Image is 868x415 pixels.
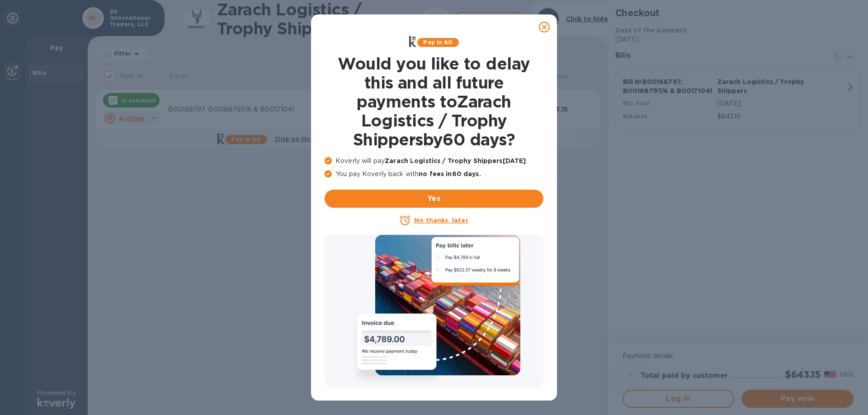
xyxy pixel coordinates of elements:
b: Pay in 60 [423,39,453,46]
u: No thanks, later [414,217,468,224]
b: no fees in 60 days . [419,170,481,177]
span: Yes [332,193,536,204]
button: Yes [325,190,543,208]
h1: Would you like to delay this and all future payments to Zarach Logistics / Trophy Shippers by 60 ... [325,54,543,149]
b: Zarach Logistics / Trophy Shippers [DATE] [385,157,526,164]
p: Koverly will pay [325,156,543,166]
p: You pay Koverly back with [325,169,543,179]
